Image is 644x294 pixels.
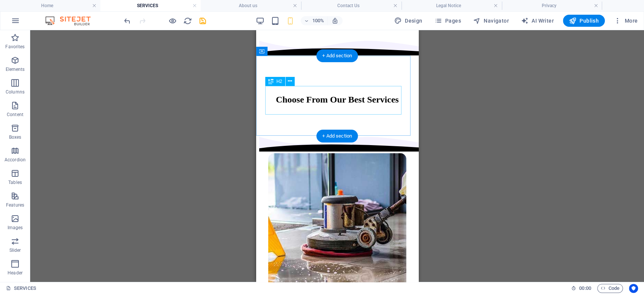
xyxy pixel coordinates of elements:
[277,79,282,84] span: H2
[8,270,23,276] p: Header
[100,2,201,10] h4: SERVICES
[43,16,100,25] img: Editor Logo
[316,49,358,62] div: + Add section
[201,2,301,10] h4: About us
[183,17,192,25] i: Reload page
[473,17,509,24] span: Navigator
[563,15,605,27] button: Publish
[571,284,591,293] h6: Session time
[168,16,177,25] button: Click here to leave preview mode and continue editing
[521,17,554,24] span: AI Writer
[518,15,557,27] button: AI Writer
[579,284,591,293] span: 00 00
[8,179,22,185] p: Tables
[198,16,207,25] button: save
[9,134,22,140] p: Boxes
[597,284,623,293] button: Code
[316,130,358,142] div: + Add section
[8,225,23,231] p: Images
[611,15,641,27] button: More
[470,15,512,27] button: Navigator
[629,284,638,293] button: Usercentrics
[9,247,21,253] p: Slider
[431,15,464,27] button: Pages
[5,44,25,50] p: Favorites
[391,15,426,27] div: Design (Ctrl+Alt+Y)
[401,2,502,10] h4: Legal Notice
[6,202,24,208] p: Features
[5,157,26,163] p: Accordion
[614,17,638,24] span: More
[391,15,426,27] button: Design
[7,112,23,118] p: Content
[183,16,192,25] button: reload
[569,17,599,24] span: Publish
[312,16,324,25] h6: 100%
[123,17,132,25] i: Undo: Edit headline (Ctrl+Z)
[601,284,619,293] span: Code
[502,2,602,10] h4: Privacy
[394,17,423,24] span: Design
[198,17,207,25] i: Save (Ctrl+S)
[301,2,401,10] h4: Contact Us
[301,16,327,25] button: 100%
[123,16,132,25] button: undo
[584,285,586,291] span: :
[6,284,36,293] a: Click to cancel selection. Double-click to open Pages
[6,66,25,72] p: Elements
[332,17,338,24] i: On resize automatically adjust zoom level to fit chosen device.
[6,89,25,95] p: Columns
[434,17,461,24] span: Pages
